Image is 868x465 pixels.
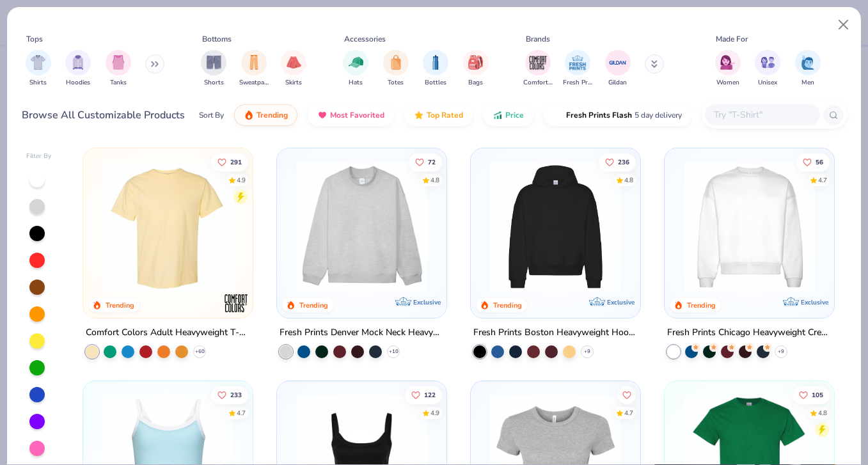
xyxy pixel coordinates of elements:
[778,348,784,356] span: + 9
[414,110,424,120] img: TopRated.gif
[230,391,242,398] span: 233
[349,78,363,88] span: Hats
[795,50,821,88] button: filter button
[247,55,261,70] img: Sweatpants Image
[285,78,302,88] span: Skirts
[26,50,51,88] div: filter for Shirts
[468,55,482,70] img: Bags Image
[111,55,125,70] img: Tanks Image
[720,55,735,70] img: Women Image
[207,55,221,70] img: Shorts Image
[239,78,269,88] span: Sweatpants
[199,109,224,121] div: Sort By
[463,50,489,88] div: filter for Bags
[66,78,90,88] span: Hoodies
[568,53,587,72] img: Fresh Prints Image
[484,161,627,292] img: 91acfc32-fd48-4d6b-bdad-a4c1a30ac3fc
[256,110,288,120] span: Trending
[430,175,439,185] div: 4.8
[635,108,682,123] span: 5 day delivery
[430,408,439,418] div: 4.9
[308,104,394,126] button: Most Favorited
[563,50,592,88] button: filter button
[818,408,827,418] div: 4.8
[287,55,301,70] img: Skirts Image
[388,78,404,88] span: Totes
[816,159,823,165] span: 56
[801,298,828,306] span: Exclusive
[383,50,409,88] button: filter button
[405,386,442,404] button: Like
[211,153,248,171] button: Like
[343,50,368,88] div: filter for Hats
[468,78,483,88] span: Bags
[607,298,635,306] span: Exclusive
[330,110,384,120] span: Most Favorited
[423,50,448,88] div: filter for Bottles
[86,325,250,341] div: Comfort Colors Adult Heavyweight T-Shirt
[758,78,777,88] span: Unisex
[618,386,636,404] button: Like
[423,50,448,88] button: filter button
[65,50,91,88] div: filter for Hoodies
[523,78,553,88] span: Comfort Colors
[624,408,633,418] div: 4.7
[526,33,550,45] div: Brands
[106,50,131,88] button: filter button
[796,153,830,171] button: Like
[424,391,436,398] span: 122
[599,153,636,171] button: Like
[544,104,691,126] button: Fresh Prints Flash5 day delivery
[280,325,444,341] div: Fresh Prints Denver Mock Neck Heavyweight Sweatshirt
[483,104,533,126] button: Price
[463,50,489,88] button: filter button
[832,13,856,37] button: Close
[755,50,780,88] div: filter for Unisex
[618,159,629,165] span: 236
[563,78,592,88] span: Fresh Prints
[237,175,246,185] div: 4.9
[801,78,814,88] span: Men
[713,107,811,122] input: Try "T-Shirt"
[389,55,403,70] img: Totes Image
[716,78,739,88] span: Women
[427,110,463,120] span: Top Rated
[71,55,85,70] img: Hoodies Image
[715,50,741,88] div: filter for Women
[425,78,446,88] span: Bottles
[818,175,827,185] div: 4.7
[237,408,246,418] div: 4.7
[812,391,823,398] span: 105
[202,33,232,45] div: Bottoms
[26,152,52,161] div: Filter By
[230,159,242,165] span: 291
[605,50,631,88] div: filter for Gildan
[523,50,553,88] div: filter for Comfort Colors
[715,50,741,88] button: filter button
[761,55,775,70] img: Unisex Image
[383,50,409,88] div: filter for Totes
[290,161,434,292] img: f5d85501-0dbb-4ee4-b115-c08fa3845d83
[65,50,91,88] button: filter button
[473,325,638,341] div: Fresh Prints Boston Heavyweight Hoodie
[563,50,592,88] div: filter for Fresh Prints
[505,110,524,120] span: Price
[605,50,631,88] button: filter button
[26,50,51,88] button: filter button
[553,110,564,120] img: flash.gif
[31,55,45,70] img: Shirts Image
[110,78,127,88] span: Tanks
[281,50,306,88] button: filter button
[96,161,240,292] img: 029b8af0-80e6-406f-9fdc-fdf898547912
[201,50,226,88] div: filter for Shorts
[344,33,386,45] div: Accessories
[793,386,830,404] button: Like
[281,50,306,88] div: filter for Skirts
[584,348,590,356] span: + 9
[429,55,443,70] img: Bottles Image
[428,159,436,165] span: 72
[677,161,821,292] img: 1358499d-a160-429c-9f1e-ad7a3dc244c9
[211,386,248,404] button: Like
[528,53,548,72] img: Comfort Colors Image
[106,50,131,88] div: filter for Tanks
